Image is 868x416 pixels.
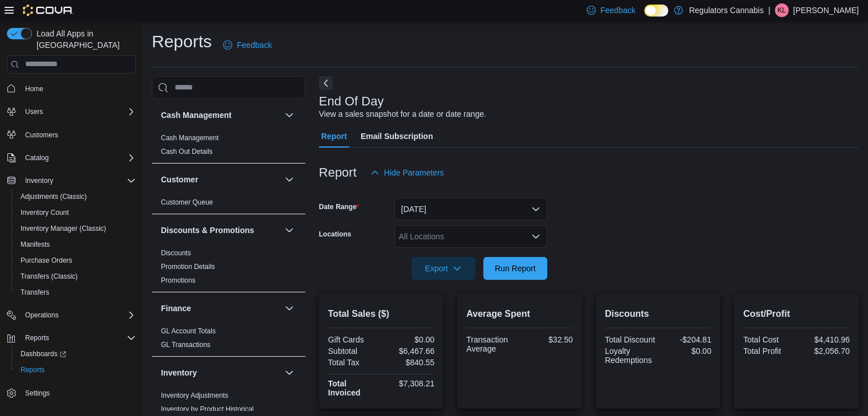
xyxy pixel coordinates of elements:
[16,286,136,299] span: Transfers
[366,161,449,184] button: Hide Parameters
[466,335,517,353] div: Transaction Average
[282,366,296,380] button: Inventory
[32,28,136,51] span: Load All Apps in [GEOGRAPHIC_DATA]
[21,151,136,165] span: Catalog
[21,224,106,233] span: Inventory Manager (Classic)
[21,240,50,249] span: Manifests
[282,108,296,122] button: Cash Management
[2,150,140,166] button: Catalog
[23,5,74,16] img: Cova
[16,238,136,251] span: Manifests
[16,206,74,219] a: Inventory Count
[237,39,272,51] span: Feedback
[25,333,49,342] span: Reports
[466,307,573,321] h2: Average Spent
[161,405,254,414] span: Inventory by Product Historical
[21,192,87,201] span: Adjustments (Classic)
[743,307,850,321] h2: Cost/Profit
[152,30,212,53] h1: Reports
[383,335,434,344] div: $0.00
[319,166,357,180] h3: Report
[219,34,276,56] a: Feedback
[152,195,305,214] div: Customer
[161,174,280,185] button: Customer
[161,198,213,207] span: Customer Queue
[11,205,140,221] button: Inventory Count
[11,236,140,252] button: Manifests
[161,367,197,378] h3: Inventory
[319,230,352,239] label: Locations
[21,174,136,187] span: Inventory
[689,3,764,17] p: Regulators Cannabis
[743,346,794,356] div: Total Profit
[161,327,216,336] span: GL Account Totals
[161,405,254,413] a: Inventory by Product Historical
[522,335,573,344] div: $32.50
[319,108,486,120] div: View a sales snapshot for a date or date range.
[495,263,536,274] span: Run Report
[16,286,54,299] a: Transfers
[11,284,140,300] button: Transfers
[25,311,59,320] span: Operations
[2,127,140,143] button: Customers
[161,391,228,400] span: Inventory Adjustments
[775,3,789,17] div: Korey Lemire
[21,81,136,96] span: Home
[16,347,71,361] a: Dashboards
[161,340,211,349] span: GL Transactions
[161,148,213,156] a: Cash Out Details
[394,198,547,221] button: [DATE]
[11,362,140,378] button: Reports
[16,254,136,267] span: Purchase Orders
[361,125,433,148] span: Email Subscription
[161,262,215,271] span: Promotion Details
[605,346,656,365] div: Loyalty Redemptions
[743,335,794,344] div: Total Cost
[16,347,136,361] span: Dashboards
[319,202,360,211] label: Date Range
[16,222,111,235] a: Inventory Manager (Classic)
[25,389,50,398] span: Settings
[328,335,379,344] div: Gift Cards
[282,173,296,186] button: Customer
[161,276,196,284] a: Promotions
[2,173,140,189] button: Inventory
[161,327,216,335] a: GL Account Totals
[21,151,53,165] button: Catalog
[21,128,136,142] span: Customers
[418,257,469,280] span: Export
[21,272,78,281] span: Transfers (Classic)
[21,105,47,119] button: Users
[21,256,72,265] span: Purchase Orders
[282,223,296,237] button: Discounts & Promotions
[161,303,191,314] h3: Finance
[383,346,434,356] div: $6,467.66
[25,107,43,116] span: Users
[161,341,211,349] a: GL Transactions
[16,190,136,203] span: Adjustments (Classic)
[21,386,54,400] a: Settings
[321,125,347,148] span: Report
[161,225,254,236] h3: Discounts & Promotions
[660,346,711,356] div: $0.00
[161,225,280,236] button: Discounts & Promotions
[16,363,136,377] span: Reports
[11,346,140,362] a: Dashboards
[21,349,66,358] span: Dashboards
[161,134,219,142] a: Cash Management
[328,358,379,367] div: Total Tax
[161,391,228,399] a: Inventory Adjustments
[328,346,379,356] div: Subtotal
[282,301,296,315] button: Finance
[152,324,305,356] div: Finance
[161,198,213,206] a: Customer Queue
[21,128,63,142] a: Customers
[384,167,444,178] span: Hide Parameters
[21,386,136,400] span: Settings
[2,330,140,346] button: Reports
[319,76,333,90] button: Next
[25,176,53,185] span: Inventory
[411,257,475,280] button: Export
[21,105,136,119] span: Users
[161,109,232,121] h3: Cash Management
